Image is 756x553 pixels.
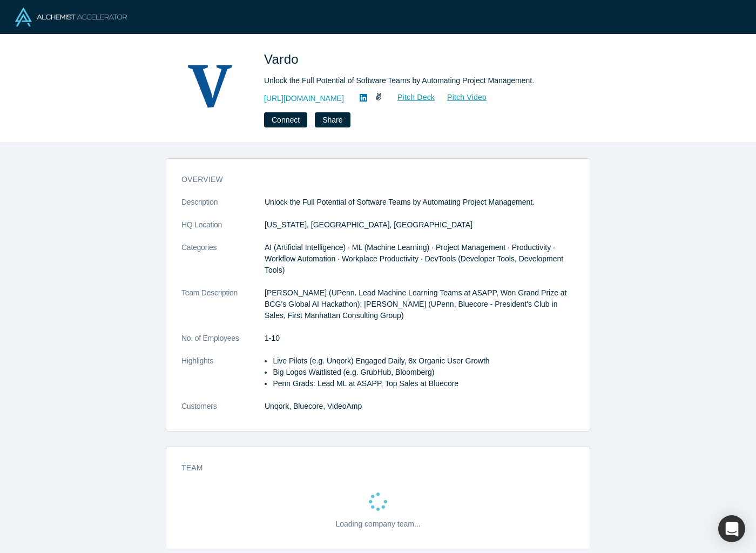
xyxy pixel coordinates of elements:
[265,197,575,208] p: Unlock the Full Potential of Software Teams by Automating Project Management.
[264,75,566,86] div: Unlock the Full Potential of Software Teams by Automating Project Management.
[181,287,265,333] dt: Team Description
[181,197,265,219] dt: Description
[265,243,563,274] span: AI (Artificial Intelligence) · ML (Machine Learning) · Project Management · Productivity · Workfl...
[264,93,344,104] a: [URL][DOMAIN_NAME]
[181,333,265,355] dt: No. of Employees
[181,462,559,474] h3: Team
[181,355,265,401] dt: Highlights
[315,112,350,127] button: Share
[181,242,265,287] dt: Categories
[265,287,575,321] p: [PERSON_NAME] (UPenn. Lead Machine Learning Teams at ASAPP, Won Grand Prize at BCG’s Global AI Ha...
[273,367,575,378] li: Big Logos Waitlisted (e.g. GrubHub, Bloomberg)
[335,518,420,530] p: Loading company team...
[264,52,302,66] span: Vardo
[264,112,307,127] button: Connect
[15,8,127,26] img: Alchemist Logo
[181,174,559,185] h3: overview
[435,91,487,104] a: Pitch Video
[273,355,575,367] li: Live Pilots (e.g. Unqork) Engaged Daily, 8x Organic User Growth
[173,50,249,125] img: Vardo's Logo
[265,401,575,412] dd: Unqork, Bluecore, VideoAmp
[181,219,265,242] dt: HQ Location
[265,219,575,231] dd: [US_STATE], [GEOGRAPHIC_DATA], [GEOGRAPHIC_DATA]
[273,378,575,389] li: Penn Grads: Lead ML at ASAPP, Top Sales at Bluecore
[265,333,575,344] dd: 1-10
[181,401,265,423] dt: Customers
[386,91,435,104] a: Pitch Deck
